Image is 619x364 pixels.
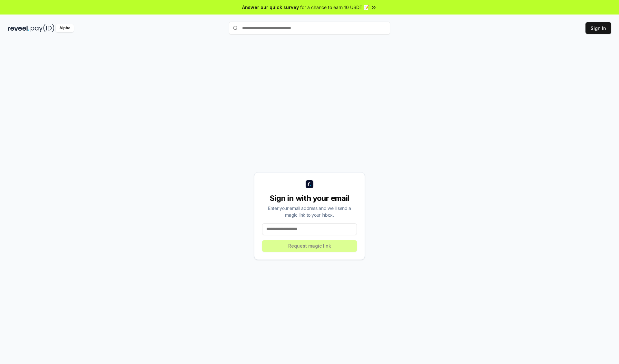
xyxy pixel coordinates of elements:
div: Alpha [56,24,74,32]
div: Enter your email address and we’ll send a magic link to your inbox. [262,205,357,218]
span: Answer our quick survey [242,4,299,11]
img: reveel_dark [8,24,29,32]
button: Sign In [585,22,611,34]
img: logo_small [306,180,313,188]
div: Sign in with your email [262,193,357,203]
span: for a chance to earn 10 USDT 📝 [300,4,369,11]
img: pay_id [31,24,54,32]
